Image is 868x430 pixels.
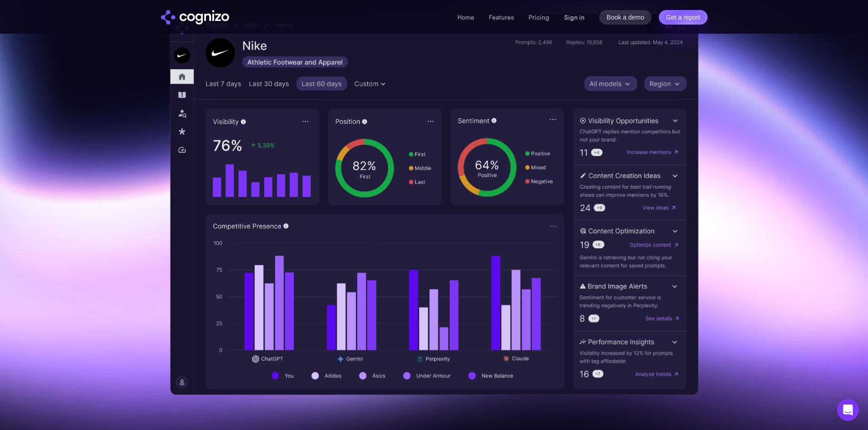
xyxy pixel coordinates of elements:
a: Pricing [529,13,550,21]
a: Book a demo [599,10,652,25]
img: Cognizo AI visibility optimization dashboard [170,14,699,395]
a: Features [489,13,514,21]
a: Sign in [564,12,585,23]
div: Open Intercom Messenger [837,399,859,421]
img: cognizo logo [161,10,229,25]
a: Get a report [659,10,708,25]
a: Home [457,13,474,21]
a: home [161,10,229,25]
